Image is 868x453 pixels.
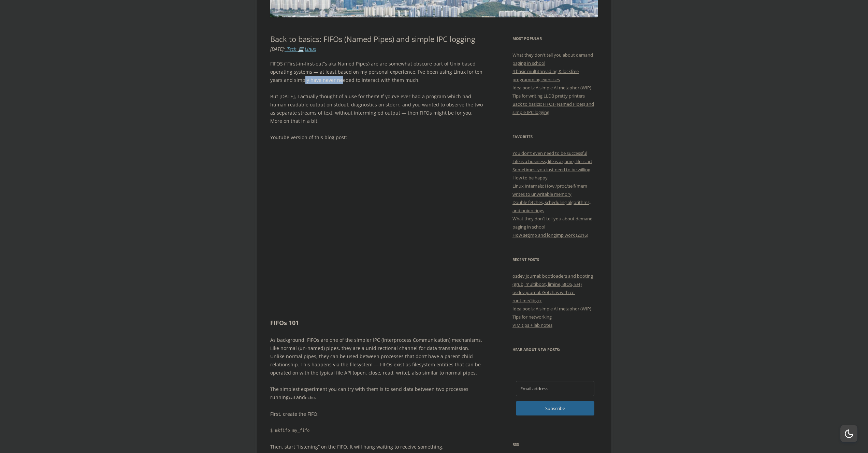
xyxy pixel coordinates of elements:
[512,322,552,328] a: VIM tips + lab notes
[512,175,548,181] a: How to be happy
[270,336,483,377] p: As background, FIFOs are one of the simpler IPC (Interprocess Communication) mechanisms. Like nor...
[512,133,598,141] h3: Favorites
[512,68,579,83] a: 4 basic multithreading & lockfree programming exercises
[270,60,483,84] p: FIFOS (“First-in-first-out”s aka Named Pipes) are are somewhat obscure part of Unix based operati...
[512,158,592,164] a: Life is a business; life is a game; life is art
[512,306,591,312] a: Idea pools: A simple AI metaphor (WIP)
[285,46,304,52] a: _Tech 💻
[516,381,594,396] input: Email address
[512,183,587,197] a: Linux Internals: How /proc/self/mem writes to unwritable memory
[305,46,316,52] a: Linux
[512,166,590,173] a: Sometimes, you just need to be willing
[270,46,284,52] time: [DATE]
[512,52,593,66] a: What they don't tell you about demand paging in school
[512,101,594,115] a: Back to basics: FIFOs (Named Pipes) and simple IPC logging
[270,410,483,418] p: First, create the FIFO:
[512,216,593,230] a: What they don’t tell you about demand paging in school
[512,255,598,264] h3: Recent Posts
[289,395,296,400] code: cat
[512,34,598,43] h3: Most Popular
[270,426,483,435] code: $ mkfifo my_fifo
[270,92,483,125] p: But [DATE], I actually thought of a use for them! If you’ve ever had a program which had human re...
[270,150,483,310] iframe: FIFO basics & simple IPC logger
[270,385,483,402] p: The simplest experiment you can try with them is to send data between two processes running and .
[305,395,315,400] code: echo
[512,273,593,287] a: osdev journal: bootloaders and booting (grub, multiboot, limine, BIOS, EFI)
[512,199,591,214] a: Double fetches, scheduling algorithms, and onion rings
[516,401,594,415] button: Subscribe
[270,318,483,328] h2: FIFOs 101
[512,85,591,91] a: Idea pools: A simple AI metaphor (WIP)
[270,34,483,43] h1: Back to basics: FIFOs (Named Pipes) and simple IPC logging
[512,232,588,238] a: How setjmp and longjmp work (2016)
[512,150,587,156] a: You don’t even need to be successful
[270,443,483,451] p: Then, start “listening” on the FIFO. It will hang waiting to receive something.
[270,133,483,142] p: Youtube version of this blog post:
[512,93,585,99] a: Tips for writing LLDB pretty printers
[512,314,552,320] a: Tips for networking
[512,346,598,354] h3: Hear about new posts:
[512,440,598,449] h3: RSS
[512,289,575,304] a: osdev journal: Gotchas with cc-runtime/libgcc
[270,46,316,52] i: : ,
